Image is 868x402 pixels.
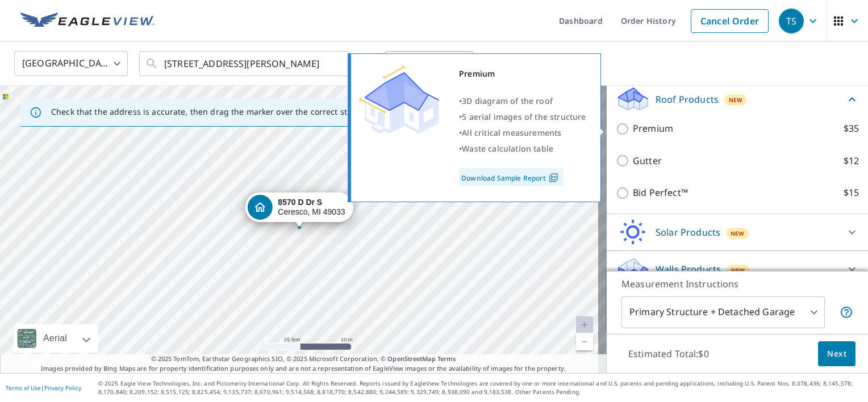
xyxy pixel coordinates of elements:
p: Measurement Instructions [621,277,853,291]
div: • [459,125,586,141]
p: Check that the address is accurate, then drag the marker over the correct structure. [51,107,378,117]
span: Waste calculation table [462,143,553,154]
div: Premium [459,66,586,82]
p: $12 [844,154,859,168]
div: Aerial [40,324,70,353]
div: • [459,93,586,109]
a: Cancel Order [691,9,769,33]
img: Premium [360,66,439,134]
input: Search by address or latitude-longitude [164,48,326,79]
img: EV Logo [20,12,155,30]
button: Next [818,341,856,367]
span: Your report will include the primary structure and a detached garage if one exists. [840,305,853,319]
p: Roof Products [656,93,719,106]
div: Walls ProductsNew [616,256,859,283]
div: TS [779,9,804,33]
span: New [729,95,743,104]
p: $35 [844,122,859,136]
a: Privacy Policy [44,384,81,392]
div: Ceresco, MI 49033 [278,198,345,217]
p: Walls Products [656,262,721,276]
span: 5 aerial images of the structure [462,111,586,122]
span: 3D diagram of the roof [462,95,553,106]
div: Roof ProductsNew [616,86,859,112]
p: Estimated Total: $0 [619,341,718,366]
p: Gutter [633,154,662,168]
a: Download Sample Report [459,168,564,186]
div: Primary Structure + Detached Garage [621,296,825,328]
div: • [459,141,586,157]
div: [GEOGRAPHIC_DATA] [14,48,128,79]
span: © 2025 TomTom, Earthstar Geographics SIO, © 2025 Microsoft Corporation, © [151,354,456,364]
p: $15 [844,186,859,200]
a: Terms of Use [6,384,41,392]
a: OpenStreetMap [387,354,435,363]
p: Bid Perfect™ [633,186,688,200]
a: Current Level 20, Zoom In Disabled [576,316,593,333]
a: Current Level 20, Zoom Out [576,333,593,350]
div: Dropped pin, building 1, Residential property, 8570 D Dr S Ceresco, MI 49033 [245,192,353,228]
strong: 8570 D Dr S [278,198,322,207]
p: © 2025 Eagle View Technologies, Inc. and Pictometry International Corp. All Rights Reserved. Repo... [98,379,862,396]
div: Solar ProductsNew [616,219,859,246]
div: Aerial [14,324,98,353]
p: | [6,384,81,391]
p: Solar Products [656,225,720,239]
a: Terms [437,354,456,363]
span: Next [827,347,846,361]
img: Pdf Icon [546,173,561,183]
span: All critical measurements [462,127,561,138]
span: New [731,266,745,275]
span: New [731,229,745,238]
div: • [459,109,586,125]
p: Premium [633,122,673,136]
